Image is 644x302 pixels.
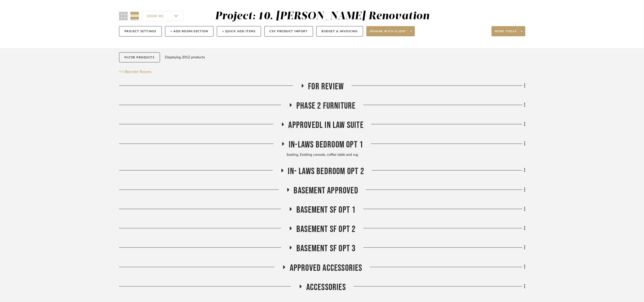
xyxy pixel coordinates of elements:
[119,26,162,37] button: Project Settings
[217,26,261,37] button: + Quick Add Items
[119,152,525,158] div: Seating, Existing console, coffee table and rug
[288,166,364,177] span: In- Laws Bedroom Opt 2
[308,81,344,92] span: For Review
[316,26,363,37] button: Budget & Invoicing
[495,29,517,37] span: More tools
[289,139,363,150] span: In-Laws Bedroom Opt 1
[119,52,160,63] button: Filter Products
[294,185,358,196] span: Basement APPROVED
[296,100,356,111] span: Phase 2 Furniture
[290,263,362,274] span: APPROVED Accessories
[296,205,356,215] span: Basement SF Opt 1
[264,26,313,37] button: CSV Product Import
[306,282,346,293] span: Accessories
[296,243,356,254] span: Basement SF opt 3
[125,69,152,75] span: Reorder Rooms
[492,26,525,36] button: More tools
[119,69,152,75] button: Reorder Rooms
[288,120,364,131] span: Approvedl In Law Suite
[296,224,356,235] span: Basement SF Opt 2
[165,52,205,62] div: Displaying 2012 products
[165,26,214,37] button: + Add Room/Section
[366,26,415,36] button: Share with client
[369,29,407,37] span: Share with client
[215,11,429,22] div: Project: 10. [PERSON_NAME] Renovation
